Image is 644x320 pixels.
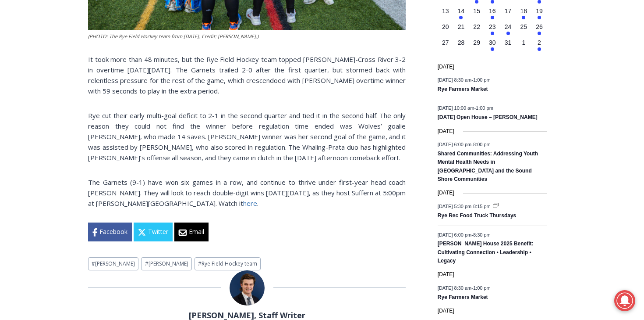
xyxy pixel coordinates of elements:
a: #[PERSON_NAME] [141,257,191,271]
button: 27 [438,38,453,54]
time: 22 [473,23,480,30]
span: [DATE] 5:30 pm [438,203,471,209]
em: Has events [522,16,525,19]
em: Has events [491,32,494,35]
a: Rye Farmers Market [438,294,488,301]
button: 20 [438,22,453,38]
span: 1:00 pm [473,285,491,290]
a: here [243,199,257,208]
a: Facebook [88,223,132,241]
time: [DATE] [438,270,454,279]
time: 23 [489,23,496,30]
time: - [438,142,491,147]
time: - [438,203,492,209]
time: - [438,232,491,237]
a: [PERSON_NAME] House 2025 Benefit: Cultivating Connection • Leadership • Legacy [438,241,534,265]
p: It took more than 48 minutes, but the Rye Field Hockey team topped [PERSON_NAME]-Cross River 3-2 ... [88,54,406,96]
time: 15 [473,7,480,14]
button: 28 [453,38,469,54]
button: 1 [516,38,531,54]
button: 17 [500,7,516,22]
span: [DATE] 10:00 am [438,105,474,111]
button: 18 Has events [516,7,531,22]
span: [DATE] 8:30 am [438,285,471,290]
time: [DATE] [438,307,454,315]
em: Has events [491,47,494,51]
em: Has events [506,32,510,35]
button: 19 Has events [531,7,547,22]
span: 1:00 pm [476,105,493,111]
time: 20 [442,23,449,30]
span: 8:00 pm [473,142,491,147]
span: [DATE] 6:00 pm [438,232,471,237]
a: #Rye Field Hockey team [195,257,261,271]
time: [DATE] [438,63,454,71]
time: 30 [489,39,496,46]
time: 1 [522,39,525,46]
time: 17 [505,7,512,14]
em: Has events [491,16,494,19]
time: 13 [442,7,449,14]
button: 22 [469,22,485,38]
button: 31 [500,38,516,54]
button: 15 [469,7,485,22]
a: Rye Farmers Market [438,86,488,93]
time: [DATE] [438,189,454,197]
time: 16 [489,7,496,14]
button: 25 [516,22,531,38]
a: Rye Rec Food Truck Thursdays [438,212,516,219]
time: 19 [536,7,543,14]
time: 28 [458,39,465,46]
time: 2 [538,39,541,46]
a: Shared Communities: Addressing Youth Mental Health Needs in [GEOGRAPHIC_DATA] and the Sound Shore... [438,151,538,183]
time: - [438,285,491,290]
time: - [438,105,493,111]
span: 1:00 pm [473,77,491,83]
time: 18 [520,7,527,14]
button: 14 Has events [453,7,469,22]
time: 21 [458,23,465,30]
p: Rye cut their early multi-goal deficit to 2-1 in the second quarter and tied it in the second hal... [88,110,406,163]
span: [DATE] 6:00 pm [438,142,471,147]
time: 31 [505,39,512,46]
figcaption: (PHOTO: The Rye Field Hockey team from [DATE]. Credit: [PERSON_NAME].) [88,32,406,40]
time: [DATE] [438,127,454,136]
span: 8:30 pm [473,232,491,237]
button: 23 Has events [485,22,500,38]
span: 8:15 pm [473,203,491,209]
em: Has events [538,47,541,51]
a: #[PERSON_NAME] [88,257,138,271]
span: # [92,260,95,267]
time: 26 [536,23,543,30]
img: Charlie Morris headshot PROFESSIONAL HEADSHOT [230,270,265,306]
button: 13 [438,7,453,22]
time: 27 [442,39,449,46]
em: Has events [538,32,541,35]
a: [DATE] Open House – [PERSON_NAME] [438,114,538,121]
a: Email [174,223,209,241]
button: 21 [453,22,469,38]
time: 14 [458,7,465,14]
em: Has events [538,16,541,19]
span: [DATE] 8:30 am [438,77,471,83]
button: 29 [469,38,485,54]
span: # [198,260,202,267]
time: 29 [473,39,480,46]
button: 16 Has events [485,7,500,22]
em: Has events [459,16,463,19]
button: 24 Has events [500,22,516,38]
time: 24 [505,23,512,30]
p: The Garnets (9-1) have won six games in a row, and continue to thrive under first-year head coach... [88,177,406,209]
a: Twitter [134,223,173,241]
button: 26 Has events [531,22,547,38]
button: 2 Has events [531,38,547,54]
button: 30 Has events [485,38,500,54]
time: 25 [520,23,527,30]
time: - [438,77,491,83]
span: # [145,260,149,267]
